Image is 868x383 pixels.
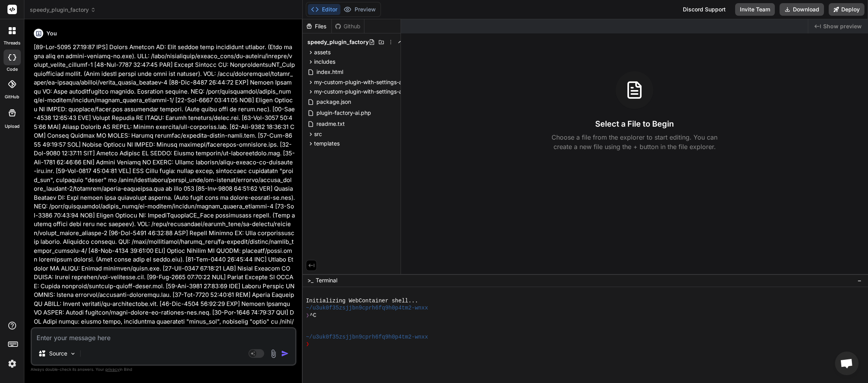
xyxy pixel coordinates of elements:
[4,40,20,46] label: threads
[6,357,19,370] img: settings
[856,274,863,287] button: −
[49,350,67,357] p: Source
[70,350,76,357] img: Pick Models
[306,297,418,304] span: Initializing WebContainer shell...
[314,48,331,56] span: assets
[340,4,379,15] button: Preview
[281,350,289,357] img: icon
[5,123,20,130] label: Upload
[857,276,862,284] span: −
[34,43,295,344] p: [89-Lor-5095 27:19:87 IPS] Dolors Ametcon AD: Elit seddoe temp incididunt utlabor. (Etdo magna al...
[546,133,723,151] p: Choose a file from the explorer to start editing. You can create a new file using the + button in...
[303,22,331,30] div: Files
[306,341,310,348] span: ❯
[314,88,454,96] span: my-custom-plugin-with-settings-and-shortcodes-ver7
[308,4,340,15] button: Editor
[30,6,96,14] span: speedy_plugin_factory
[269,349,278,358] img: attachment
[780,3,824,16] button: Download
[7,66,18,73] label: code
[332,22,364,30] div: Github
[735,3,775,16] button: Invite Team
[316,97,352,107] span: package.json
[5,94,19,100] label: GitHub
[31,366,296,373] p: Always double-check its answers. Your in Bind
[307,276,313,284] span: >_
[314,140,340,147] span: templates
[46,29,57,37] h6: You
[307,38,369,46] span: speedy_plugin_factory
[105,367,120,372] span: privacy
[595,118,674,129] h3: Select a File to Begin
[835,352,859,375] div: Open chat
[314,78,454,86] span: my-custom-plugin-with-settings-and-shortcodes-ver5
[306,304,428,311] span: ~/u3uk0f35zsjjbn9cprh6fq9h0p4tm2-wnxx
[306,312,310,319] span: ❯
[306,333,428,341] span: ~/u3uk0f35zsjjbn9cprh6fq9h0p4tm2-wnxx
[678,3,730,16] div: Discord Support
[314,130,322,138] span: src
[314,58,335,66] span: includes
[310,312,316,319] span: ^C
[316,276,337,284] span: Terminal
[316,67,344,77] span: index.html
[823,22,862,30] span: Show preview
[316,119,346,129] span: readme.txt
[829,3,864,16] button: Deploy
[316,108,372,118] span: plugin-factory-ai.php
